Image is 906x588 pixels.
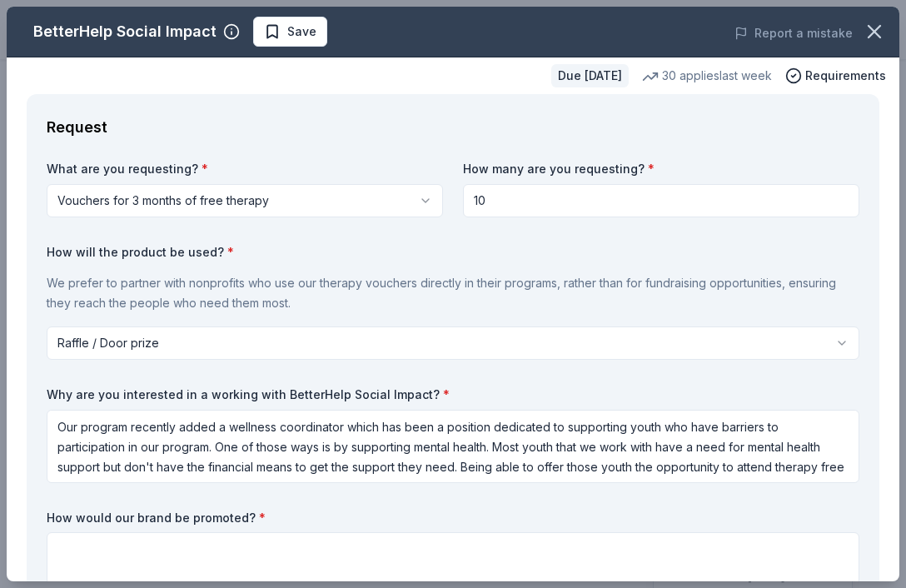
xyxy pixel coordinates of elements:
[47,114,859,141] div: Request
[47,510,859,526] label: How would our brand be promoted?
[253,17,327,47] button: Save
[805,66,886,86] span: Requirements
[47,273,859,313] p: We prefer to partner with nonprofits who use our therapy vouchers directly in their programs, rat...
[287,22,316,42] span: Save
[47,386,859,403] label: Why are you interested in a working with BetterHelp Social Impact?
[47,410,859,483] textarea: Our program recently added a wellness coordinator which has been a position dedicated to supporti...
[33,18,217,45] div: BetterHelp Social Impact
[785,66,886,86] button: Requirements
[734,23,853,43] button: Report a mistake
[47,161,443,177] label: What are you requesting?
[642,66,772,86] div: 30 applies last week
[551,64,629,87] div: Due [DATE]
[463,161,859,177] label: How many are you requesting?
[47,244,859,261] label: How will the product be used?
